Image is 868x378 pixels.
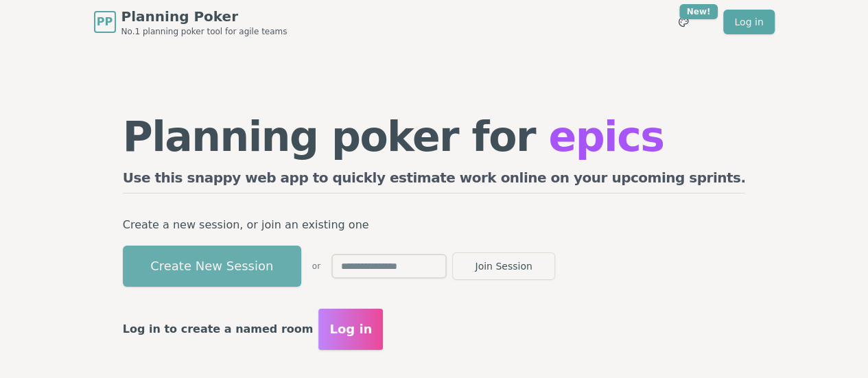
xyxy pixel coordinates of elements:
[318,309,383,350] button: Log in
[723,10,774,34] a: Log in
[671,10,696,34] button: New!
[679,4,718,19] div: New!
[123,320,314,339] p: Log in to create a named room
[123,215,746,235] p: Create a new session, or join an existing one
[123,168,746,193] h2: Use this snappy web app to quickly estimate work online on your upcoming sprints.
[312,261,320,272] span: or
[121,26,288,37] span: No.1 planning poker tool for agile teams
[121,7,288,26] span: Planning Poker
[94,7,288,37] a: PPPlanning PokerNo.1 planning poker tool for agile teams
[548,113,664,161] span: epics
[123,116,746,157] h1: Planning poker for
[452,252,555,280] button: Join Session
[329,320,372,339] span: Log in
[123,246,301,287] button: Create New Session
[97,14,113,30] span: PP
